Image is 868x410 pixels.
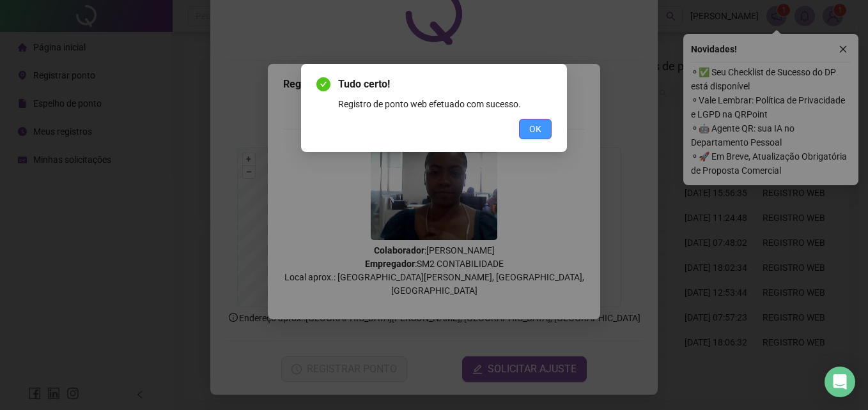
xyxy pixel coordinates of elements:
[529,122,541,136] span: OK
[519,119,552,139] button: OK
[825,367,855,397] div: Open Intercom Messenger
[338,77,552,92] span: Tudo certo!
[338,97,552,111] div: Registro de ponto web efetuado com sucesso.
[316,77,330,91] span: check-circle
